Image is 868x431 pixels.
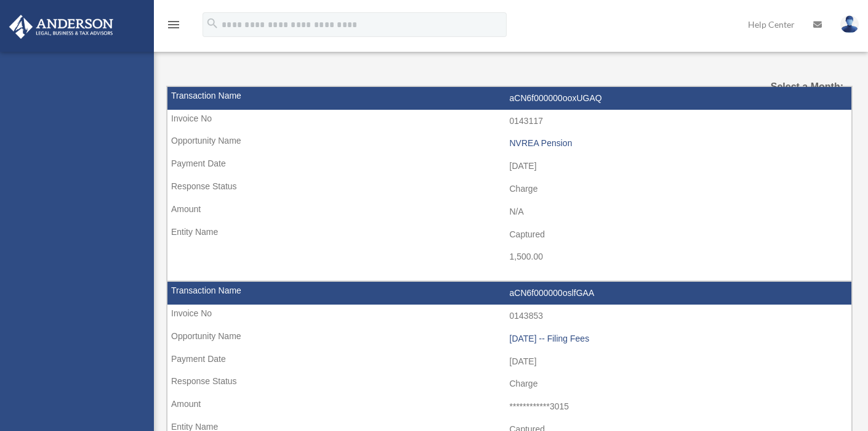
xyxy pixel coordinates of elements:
[167,200,851,224] td: N/A
[840,15,859,33] img: User Pic
[167,245,851,269] td: 1,500.00
[167,305,851,328] td: 0143853
[6,15,117,39] img: Anderson Advisors Platinum Portal
[167,178,851,201] td: Charge
[167,155,851,178] td: [DATE]
[167,110,851,133] td: 0143117
[206,17,219,30] i: search
[510,138,846,149] div: NVREA Pension
[167,282,851,305] td: aCN6f000000oslfGAA
[167,350,851,374] td: [DATE]
[167,372,851,396] td: Charge
[510,334,846,344] div: [DATE] -- Filing Fees
[166,17,181,32] i: menu
[747,78,843,96] label: Select a Month:
[167,87,851,110] td: aCN6f000000ooxUGAQ
[167,223,851,247] td: Captured
[166,22,181,32] a: menu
